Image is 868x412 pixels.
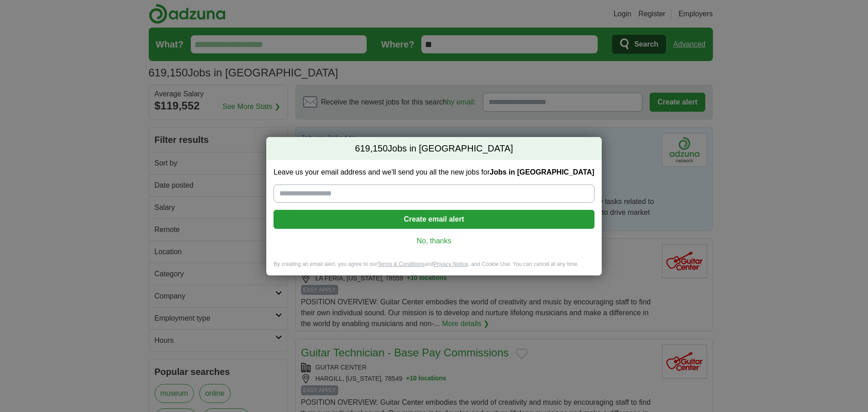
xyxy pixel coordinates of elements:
[281,236,587,246] a: No, thanks
[434,261,468,267] a: Privacy Notice
[266,260,601,275] div: By creating an email alert, you agree to our and , and Cookie Use. You can cancel at any time.
[274,210,594,229] button: Create email alert
[490,168,594,176] strong: Jobs in [GEOGRAPHIC_DATA]
[377,261,425,267] a: Terms & Conditions
[274,167,594,177] label: Leave us your email address and we'll send you all the new jobs for
[266,137,601,161] h2: Jobs in [GEOGRAPHIC_DATA]
[355,142,387,155] span: 619,150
